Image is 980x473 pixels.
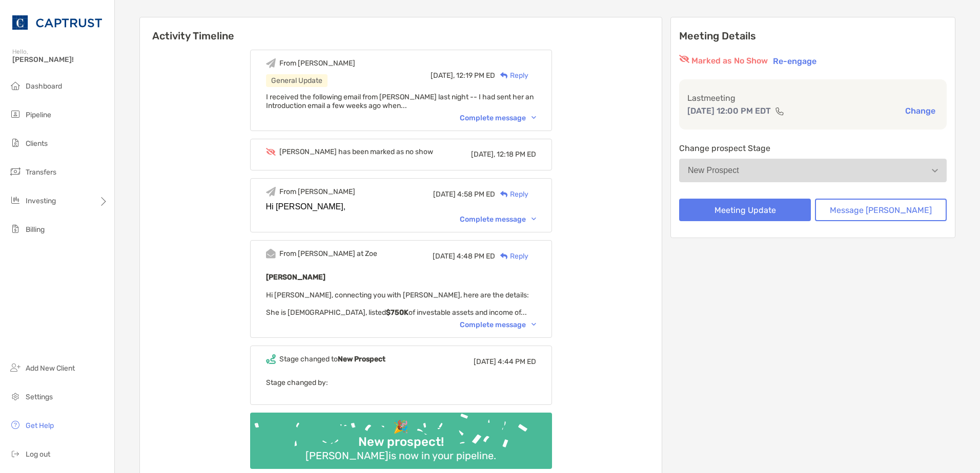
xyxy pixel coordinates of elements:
[9,223,22,235] img: billing icon
[26,197,56,205] span: Investing
[279,249,377,258] div: From [PERSON_NAME] at Zoe
[338,355,385,363] b: New Prospect
[266,74,328,87] div: General Update
[687,104,771,117] p: [DATE] 12:00 PM EDT
[500,253,508,260] img: Reply icon
[679,142,947,155] p: Change prospect Stage
[532,116,536,119] img: Chevron icon
[474,357,496,366] span: [DATE]
[460,320,536,329] div: Complete message
[471,150,495,159] span: [DATE],
[457,190,495,199] span: 4:58 PM ED
[9,165,22,178] img: transfers icon
[266,354,276,364] img: Event icon
[9,194,22,206] img: investing icon
[26,168,56,177] span: Transfers
[460,215,536,224] div: Complete message
[12,55,108,64] span: [PERSON_NAME]!
[775,107,784,115] img: communication type
[498,357,536,366] span: 4:44 PM ED
[386,308,409,317] strong: $750K
[354,435,448,449] div: New prospect!
[9,447,22,460] img: logout icon
[26,364,75,373] span: Add New Client
[688,166,739,175] div: New Prospect
[26,393,53,401] span: Settings
[26,225,45,234] span: Billing
[495,70,528,81] div: Reply
[12,4,102,41] img: CAPTRUST Logo
[460,114,536,122] div: Complete message
[266,148,276,156] img: Event icon
[266,376,536,389] p: Stage changed by:
[266,93,534,110] span: I received the following email from [PERSON_NAME] last night -- I had sent her an Introduction em...
[301,449,500,462] div: [PERSON_NAME] is now in your pipeline.
[456,71,495,80] span: 12:19 PM ED
[9,361,22,374] img: add_new_client icon
[679,30,947,42] p: Meeting Details
[389,420,413,435] div: 🎉
[9,79,22,92] img: dashboard icon
[26,111,51,119] span: Pipeline
[140,17,662,42] h6: Activity Timeline
[500,191,508,198] img: Reply icon
[266,187,276,197] img: Event icon
[266,202,536,211] div: Hi [PERSON_NAME],
[26,139,48,148] span: Clients
[687,92,938,104] p: Last meeting
[279,59,355,68] div: From [PERSON_NAME]
[500,72,508,79] img: Reply icon
[279,187,355,196] div: From [PERSON_NAME]
[26,450,50,459] span: Log out
[457,252,495,261] span: 4:48 PM ED
[279,355,385,363] div: Stage changed to
[497,150,536,159] span: 12:18 PM ED
[266,273,325,282] b: [PERSON_NAME]
[26,421,54,430] span: Get Help
[279,147,433,156] div: [PERSON_NAME] has been marked as no show
[495,251,528,262] div: Reply
[679,199,811,221] button: Meeting Update
[266,291,529,317] span: Hi [PERSON_NAME], connecting you with [PERSON_NAME], here are the details: She is [DEMOGRAPHIC_DA...
[433,190,456,199] span: [DATE]
[902,105,938,116] button: Change
[9,419,22,431] img: get-help icon
[679,55,689,63] img: red eyr
[250,413,552,460] img: Confetti
[495,189,528,200] div: Reply
[932,169,938,173] img: Open dropdown arrow
[9,137,22,149] img: clients icon
[431,71,455,80] span: [DATE],
[691,55,768,67] p: Marked as No Show
[26,82,62,91] span: Dashboard
[815,199,947,221] button: Message [PERSON_NAME]
[9,108,22,120] img: pipeline icon
[266,58,276,68] img: Event icon
[532,323,536,326] img: Chevron icon
[433,252,455,261] span: [DATE]
[266,249,276,259] img: Event icon
[770,55,820,67] button: Re-engage
[532,218,536,221] img: Chevron icon
[679,159,947,182] button: New Prospect
[9,390,22,402] img: settings icon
